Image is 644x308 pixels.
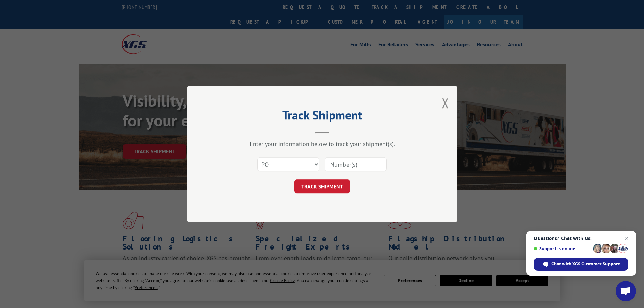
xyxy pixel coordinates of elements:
[294,179,350,193] button: TRACK SHIPMENT
[325,157,387,171] input: Number(s)
[623,234,631,242] span: Close chat
[221,110,424,123] h2: Track Shipment
[221,140,424,148] div: Enter your information below to track your shipment(s).
[534,246,591,251] span: Support is online
[534,258,628,271] div: Chat with XGS Customer Support
[551,261,620,267] span: Chat with XGS Customer Support
[442,94,449,112] button: Close modal
[616,281,636,301] div: Open chat
[534,236,628,241] span: Questions? Chat with us!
